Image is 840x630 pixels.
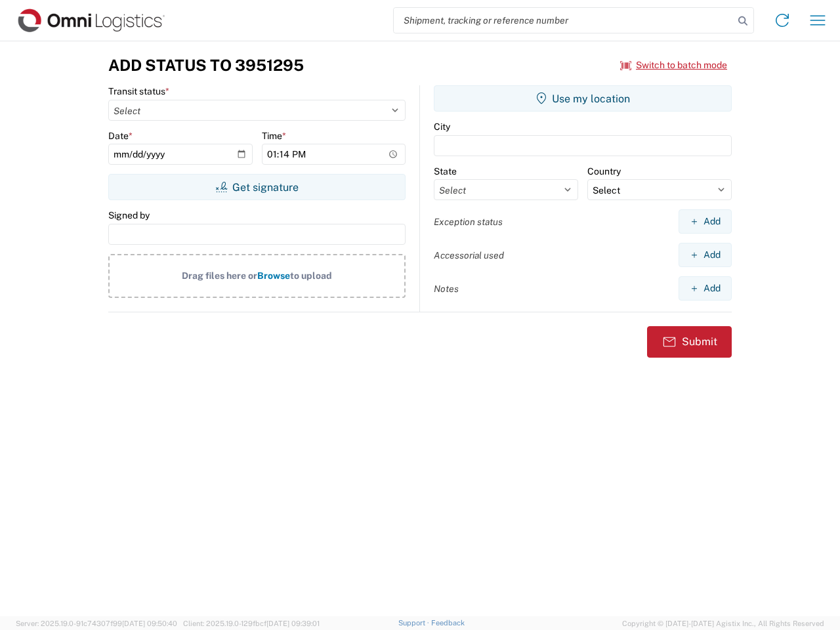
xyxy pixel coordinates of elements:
[434,249,504,261] label: Accessorial used
[647,326,732,358] button: Submit
[182,270,257,281] span: Drag files here or
[434,121,450,133] label: City
[431,619,465,627] a: Feedback
[434,216,503,228] label: Exception status
[622,618,824,629] span: Copyright © [DATE]-[DATE] Agistix Inc., All Rights Reserved
[108,209,150,221] label: Signed by
[434,85,732,112] button: Use my location
[108,85,169,97] label: Transit status
[262,130,286,142] label: Time
[587,165,621,177] label: Country
[290,270,332,281] span: to upload
[16,619,177,627] span: Server: 2025.19.0-91c74307f99
[266,619,320,627] span: [DATE] 09:39:01
[108,174,406,200] button: Get signature
[398,619,431,627] a: Support
[434,283,459,295] label: Notes
[108,130,133,142] label: Date
[257,270,290,281] span: Browse
[122,619,177,627] span: [DATE] 09:50:40
[679,209,732,234] button: Add
[679,243,732,267] button: Add
[108,56,304,75] h3: Add Status to 3951295
[620,54,727,76] button: Switch to batch mode
[183,619,320,627] span: Client: 2025.19.0-129fbcf
[394,8,734,33] input: Shipment, tracking or reference number
[679,276,732,301] button: Add
[434,165,457,177] label: State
